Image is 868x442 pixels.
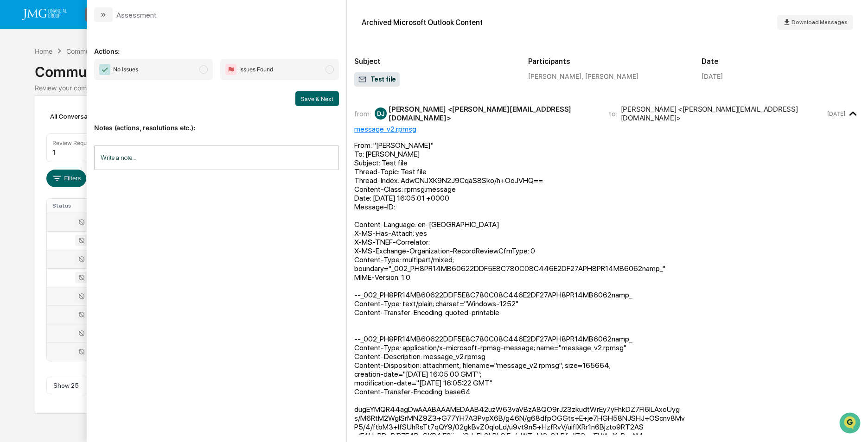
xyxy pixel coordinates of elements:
div: DJ [375,107,387,120]
div: Communications Archive [35,56,833,80]
span: No Issues [113,65,138,74]
span: Download Messages [791,19,848,25]
span: Pylon [92,157,112,164]
div: [PERSON_NAME] <[PERSON_NAME][EMAIL_ADDRESS][DOMAIN_NAME]> [621,105,826,122]
a: 🖐️Preclearance [6,113,64,130]
button: Save & Next [295,91,339,106]
span: Test file [358,75,396,84]
time: Thursday, July 31, 2025 at 11:05:01 AM [827,110,845,117]
th: Status [47,199,106,213]
span: from: [354,109,371,118]
div: [DATE] [702,72,723,80]
div: Home [35,47,52,55]
button: Start new chat [158,74,169,85]
h2: Subject [354,57,513,66]
span: to: [609,109,617,118]
div: Review Required [52,139,97,146]
span: Attestations [77,117,115,126]
p: Actions: [94,36,339,55]
div: message_v2.rpmsg [354,125,861,133]
div: [PERSON_NAME] <[PERSON_NAME][EMAIL_ADDRESS][DOMAIN_NAME]> [389,105,597,122]
p: Notes (actions, resolutions etc.): [94,113,339,132]
div: All Conversations [46,109,116,124]
div: Communications Archive [66,47,141,55]
div: 🔎 [9,135,17,143]
div: 🗄️ [67,118,75,125]
iframe: Open customer support [838,411,863,436]
p: How can we help? [9,19,169,34]
div: [PERSON_NAME], [PERSON_NAME] [528,72,687,80]
button: Filters [46,170,87,187]
div: 🖐️ [9,118,17,125]
img: logo [22,9,67,20]
div: Archived Microsoft Outlook Content [362,18,483,27]
div: 1 [52,148,55,156]
a: 🗄️Attestations [64,113,119,130]
div: We're available if you need us! [32,80,117,88]
h2: Participants [528,57,687,66]
img: Flag [225,64,236,75]
h2: Date [702,57,861,66]
a: Powered byPylon [65,157,112,164]
button: Download Messages [777,15,853,30]
div: Review your communication records across channels [35,84,833,92]
span: Data Lookup [19,134,58,144]
div: Start new chat [32,71,152,80]
span: Issues Found [239,65,273,74]
a: 🔎Data Lookup [6,131,62,147]
div: Assessment [116,11,157,19]
img: Checkmark [99,64,110,75]
img: 1746055101610-c473b297-6a78-478c-a979-82029cc54cd1 [9,71,26,88]
span: Preclearance [19,117,60,126]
